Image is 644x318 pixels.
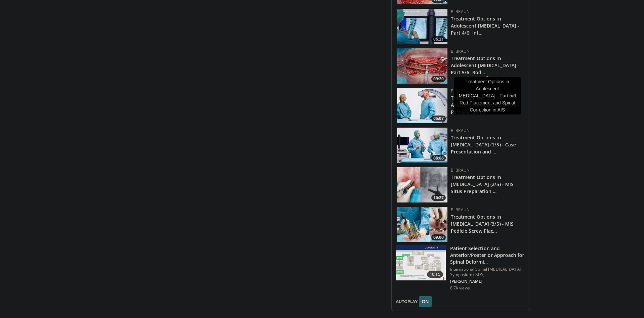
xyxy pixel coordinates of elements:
a: 08:06 [397,128,447,163]
img: 16f8cbf8-ada9-4636-9b66-5d8636afccad.jpeg.150x105_q85_crop-smart_upscale.jpg [397,9,447,44]
img: 5951389b-e30a-4cfe-b4d6-b460fa12e30b.jpeg.150x105_q85_crop-smart_upscale.jpg [397,48,447,84]
img: 9636eed9-4e26-47ee-8172-9d371e463ef8.jpg.150x105_q85_crop-smart_upscale.jpg [397,167,447,202]
h3: Patient Selection and Anterior/Posterior Approach for Spinal Deformi… [450,245,526,265]
p: 8.7K views [450,285,470,291]
img: 17f325a5-ac15-41ee-ba05-cc1ad8b20571.jpg.150x105_q85_crop-smart_upscale.jpg [397,128,447,163]
a: Treatment Options in [MEDICAL_DATA] (2/5) - MIS Situs Preparation … [451,174,514,194]
span: 08:06 [431,155,446,161]
a: B. Braun [451,167,470,173]
a: B. Braun [451,88,470,94]
a: 09:00 [397,207,447,242]
a: B. Braun [451,207,470,213]
a: B. Braun [451,128,470,133]
img: beefc228-5859-4966-8bc6-4c9aecbbf021.150x105_q85_crop-smart_upscale.jpg [396,245,446,280]
p: [PERSON_NAME] [450,279,526,284]
a: B. Braun [451,48,470,54]
a: 06:21 [397,9,447,44]
a: Treatment Options in [MEDICAL_DATA] (3/5) - MIS Pedicle Screw Plac… [451,214,514,234]
img: 7b5375d3-9cbb-4c6f-8e0a-357e3ca04951.jpg.150x105_q85_crop-smart_upscale.jpg [397,207,447,242]
span: AUTOPLAY [396,299,418,305]
span: 05:07 [431,116,446,122]
p: International Spinal [MEDICAL_DATA] Symposium (ISDS) [450,267,526,277]
span: 06:21 [431,36,446,42]
a: 10:27 [397,167,447,202]
a: 09:20 [397,48,447,84]
a: 05:07 [397,88,447,123]
a: 10:15 Patient Selection and Anterior/Posterior Approach for Spinal Deformi… International Spinal ... [396,245,526,291]
a: B. Braun [451,9,470,14]
span: 10:27 [431,195,446,201]
span: 09:00 [431,234,446,240]
a: Treatment Options in Adolescent [MEDICAL_DATA] - Part 6/6: Bon… [451,95,520,115]
button: ON [419,296,432,307]
span: 09:20 [431,76,446,82]
span: 10:15 [427,271,443,278]
a: Treatment Options in [MEDICAL_DATA] (1/5) - Case Presentation and … [451,134,516,155]
a: Treatment Options in Adolescent [MEDICAL_DATA] - Part 5/6: Rod… [451,55,520,76]
div: Treatment Options in Adolescent [MEDICAL_DATA] - Part 5/6: Rod Placement and Spinal Correction in... [454,77,521,115]
img: d0c4c6c3-eaa4-45d9-80fe-d612f35cf6e6.jpg.150x105_q85_crop-smart_upscale.jpg [397,88,447,123]
a: Treatment Options in Adolescent [MEDICAL_DATA] - Part 4/6: Int… [451,15,520,36]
